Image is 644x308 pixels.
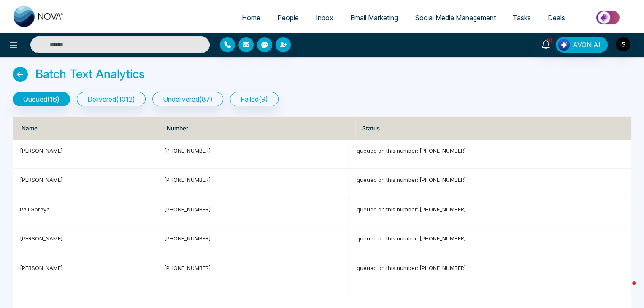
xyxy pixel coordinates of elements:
[356,264,624,272] p: queued on this number: [PHONE_NUMBER]
[20,206,50,213] span: Pali Goraya
[355,117,631,140] th: Status
[356,146,624,155] p: queued on this number: [PHONE_NUMBER]
[230,92,279,106] button: failed(9)
[277,14,299,22] span: People
[573,40,601,50] span: AVON AI
[233,10,269,26] a: Home
[242,14,260,22] span: Home
[415,14,496,22] span: Social Media Management
[269,10,307,26] a: People
[578,8,639,27] img: Market-place.gif
[356,234,624,243] p: queued on this number: [PHONE_NUMBER]
[77,92,146,106] button: delivered(1012)
[164,234,343,243] p: [PHONE_NUMBER]
[35,67,145,81] h3: Batch Text Analytics
[406,10,504,26] a: Social Media Management
[20,235,63,242] span: [PERSON_NAME]
[13,92,70,106] button: queued(16)
[356,176,624,184] p: queued on this number: [PHONE_NUMBER]
[316,14,333,22] span: Inbox
[350,14,398,22] span: Email Marketing
[504,10,539,26] a: Tasks
[164,205,343,213] p: [PHONE_NUMBER]
[13,117,160,140] th: Name
[356,205,624,213] p: queued on this number: [PHONE_NUMBER]
[160,117,355,140] th: Number
[539,10,574,26] a: Deals
[615,279,636,300] iframe: Intercom live chat
[558,39,570,51] img: Lead Flow
[14,6,64,27] img: Nova CRM Logo
[616,37,630,51] img: User Avatar
[164,146,343,155] p: [PHONE_NUMBER]
[152,92,223,106] button: undelivered(87)
[556,37,608,53] button: AVON AI
[546,37,553,44] span: 10+
[513,14,531,22] span: Tasks
[164,176,343,184] p: [PHONE_NUMBER]
[536,37,556,51] a: 10+
[548,14,565,22] span: Deals
[20,176,63,183] span: [PERSON_NAME]
[164,264,343,272] p: [PHONE_NUMBER]
[20,147,63,154] span: [PERSON_NAME]
[20,265,63,271] span: [PERSON_NAME]
[356,293,624,301] p: queued on this number: [PHONE_NUMBER]
[307,10,342,26] a: Inbox
[164,293,343,301] p: [PHONE_NUMBER]
[342,10,406,26] a: Email Marketing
